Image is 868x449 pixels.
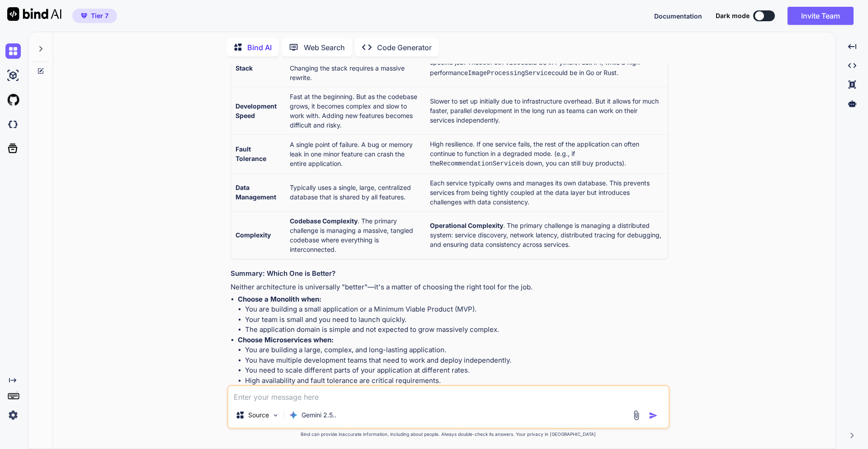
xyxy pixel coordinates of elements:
strong: Choose a Monolith when: [238,295,321,303]
span: Documentation [654,12,702,20]
img: Gemini 2.5 Pro [289,411,298,420]
img: settings [5,407,21,423]
button: premiumTier 7 [72,9,117,23]
h3: Summary: Which One is Better? [231,269,668,279]
strong: Development Speed [236,102,277,119]
td: Slower to set up initially due to infrastructure overhead. But it allows for much faster, paralle... [425,87,668,134]
li: You are building a small application or a Minimum Viable Product (MVP). [245,304,668,315]
img: githubLight [5,92,21,108]
strong: Fault Tolerance [236,145,266,162]
p: Source [248,411,269,420]
strong: Choose Microservices when: [238,336,334,344]
li: Your team is small and you need to launch quickly. [245,315,668,325]
td: . The primary challenge is managing a massive, tangled codebase where everything is interconnected. [285,211,425,259]
code: RecommendationService [439,160,519,167]
img: ai-studio [5,68,21,83]
strong: Technology Stack [236,55,272,72]
img: icon [649,411,658,420]
li: You have multiple development teams that need to work and deploy independently. [245,355,668,366]
p: Bind can provide inaccurate information, including about people. Always double-check its answers.... [227,431,670,438]
img: attachment [631,410,642,421]
p: Code Generator [377,42,432,53]
td: . The primary challenge is managing a distributed system: service discovery, network latency, dis... [425,211,668,259]
td: Fast at the beginning. But as the codebase grows, it becomes complex and slow to work with. Addin... [285,87,425,134]
li: You are building a large, complex, and long-lasting application. [245,345,668,355]
button: Documentation [654,11,702,21]
li: You need to scale different parts of your application at different rates. [245,365,668,376]
strong: Complexity [236,231,271,239]
td: Each service typically owns and manages its own database. This prevents services from being tight... [425,173,668,211]
strong: Operational Complexity [430,222,503,229]
img: Pick Models [272,411,279,419]
img: darkCloudIdeIcon [5,117,21,132]
p: Web Search [304,42,345,53]
li: High availability and fault tolerance are critical requirements. [245,376,668,386]
button: Invite Team [788,7,854,25]
p: Bind AI [247,42,272,53]
img: chat [5,43,21,59]
img: premium [81,13,87,19]
img: Bind AI [7,7,61,21]
span: Tier 7 [91,11,108,20]
strong: Data Management [236,184,276,201]
p: Gemini 2.5.. [302,411,336,420]
code: ImageProcessingService [468,70,552,77]
td: Typically uses a single, large, centralized database that is shared by all features. [285,173,425,211]
p: Neither architecture is universally "better"—it's a matter of choosing the right tool for the job. [231,282,668,293]
strong: Codebase Complexity [290,217,358,225]
td: A single point of failure. A bug or memory leak in one minor feature can crash the entire applica... [285,134,425,173]
span: Dark mode [716,11,750,20]
td: High resilience. If one service fails, the rest of the application can often continue to function... [425,134,668,173]
li: The application domain is simple and not expected to grow massively complex. [245,325,668,335]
